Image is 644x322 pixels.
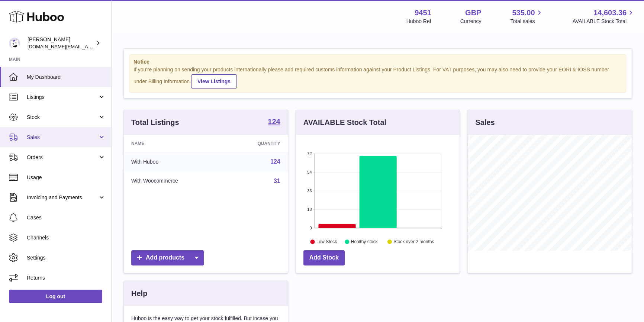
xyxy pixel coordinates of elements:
[131,117,179,128] h3: Total Listings
[274,178,280,184] a: 31
[270,158,280,165] a: 124
[27,214,106,221] span: Cases
[465,8,481,18] strong: GBP
[307,189,312,193] text: 36
[510,18,543,25] span: Total sales
[28,44,148,49] span: [DOMAIN_NAME][EMAIL_ADDRESS][DOMAIN_NAME]
[27,254,106,261] span: Settings
[303,250,345,265] a: Add Stock
[9,38,20,49] img: amir.ch@gmail.com
[307,151,312,156] text: 72
[351,239,378,244] text: Healthy stock
[124,135,225,152] th: Name
[27,154,98,161] span: Orders
[124,171,225,191] td: With Woocommerce
[124,152,225,171] td: With Huboo
[27,134,98,141] span: Sales
[9,290,102,303] a: Log out
[512,8,535,18] span: 535.00
[593,8,627,18] span: 14,603.36
[406,18,431,25] div: Huboo Ref
[475,117,495,128] h3: Sales
[309,226,312,230] text: 0
[131,250,204,265] a: Add products
[316,239,337,244] text: Low Stock
[303,117,386,128] h3: AVAILABLE Stock Total
[27,94,98,101] span: Listings
[27,274,106,281] span: Returns
[27,74,106,81] span: My Dashboard
[27,174,106,181] span: Usage
[307,207,312,212] text: 18
[27,234,106,241] span: Channels
[307,170,312,174] text: 54
[27,114,98,121] span: Stock
[572,8,635,25] a: 14,603.36 AVAILABLE Stock Total
[28,36,94,50] div: [PERSON_NAME]
[572,18,635,25] span: AVAILABLE Stock Total
[460,18,482,25] div: Currency
[415,8,431,18] strong: 9451
[27,194,98,201] span: Invoicing and Payments
[133,58,622,65] strong: Notice
[133,66,622,88] div: If you're planning on sending your products internationally please add required customs informati...
[131,289,147,299] h3: Help
[510,8,543,25] a: 535.00 Total sales
[225,135,287,152] th: Quantity
[191,74,237,88] a: View Listings
[393,239,434,244] text: Stock over 2 months
[268,118,280,125] strong: 124
[268,118,280,127] a: 124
